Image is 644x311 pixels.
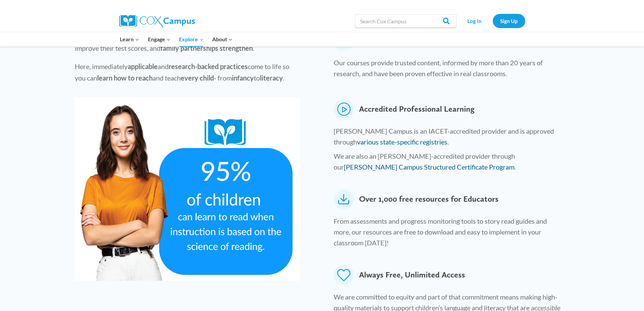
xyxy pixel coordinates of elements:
[97,74,153,82] strong: learn how to reach
[344,163,514,171] a: [PERSON_NAME] Campus Structured Certificate Program
[143,32,175,46] button: Child menu of Engage
[116,32,144,46] button: Child menu of Learn
[460,14,525,28] nav: Secondary Navigation
[128,62,158,70] strong: applicable
[116,32,237,46] nav: Primary Navigation
[334,216,564,251] p: From assessments and progress monitoring tools to story read guides and more, our resources are f...
[355,14,457,28] input: Search Cox Campus
[359,265,465,285] span: Always Free, Unlimited Access
[334,57,564,82] p: Our courses provide trusted content, informed by more than 20 years of research, and have been pr...
[160,44,253,52] strong: family partnerships strengthen
[260,74,283,82] strong: literacy
[169,62,248,70] strong: research-backed practices
[75,62,289,82] span: Here, immediately and come to life so you can and teach - from to .
[334,151,564,176] p: We are also an [PERSON_NAME]-accredited provider through our .
[75,97,300,281] img: Frame 13 (1)
[232,74,254,82] strong: infancy
[181,74,214,82] strong: every child
[460,14,489,28] a: Log In
[175,32,208,46] button: Child menu of Explore
[334,126,564,151] p: [PERSON_NAME] Campus is an IACET-accredited provider and is approved through
[359,189,498,209] span: Over 1,000 free resources for Educators
[208,32,237,46] button: Child menu of About
[359,99,474,119] span: Accredited Professional Learning
[493,14,525,28] a: Sign Up
[119,15,195,27] img: Cox Campus
[357,138,449,146] a: various state-specific registries.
